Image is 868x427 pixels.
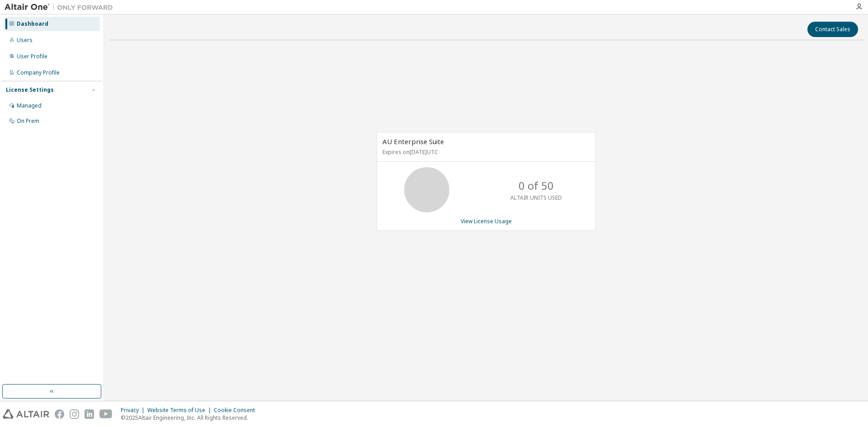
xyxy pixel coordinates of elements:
[121,414,260,422] p: © 2025 Altair Engineering, Inc. All Rights Reserved.
[70,409,79,419] img: instagram.svg
[17,69,60,76] div: Company Profile
[121,407,147,414] div: Privacy
[510,194,562,202] p: ALTAIR UNITS USED
[3,409,49,419] img: altair_logo.svg
[5,3,118,12] img: Altair One
[461,217,512,225] a: View License Usage
[17,102,42,109] div: Managed
[147,407,214,414] div: Website Terms of Use
[214,407,260,414] div: Cookie Consent
[382,148,588,156] p: Expires on [DATE] UTC
[55,409,64,419] img: facebook.svg
[519,178,554,193] p: 0 of 50
[17,117,39,125] div: On Prem
[17,20,48,28] div: Dashboard
[17,37,33,44] div: Users
[85,409,94,419] img: linkedin.svg
[99,409,113,419] img: youtube.svg
[807,22,858,37] button: Contact Sales
[17,53,47,60] div: User Profile
[6,86,54,94] div: License Settings
[382,137,444,146] span: AU Enterprise Suite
